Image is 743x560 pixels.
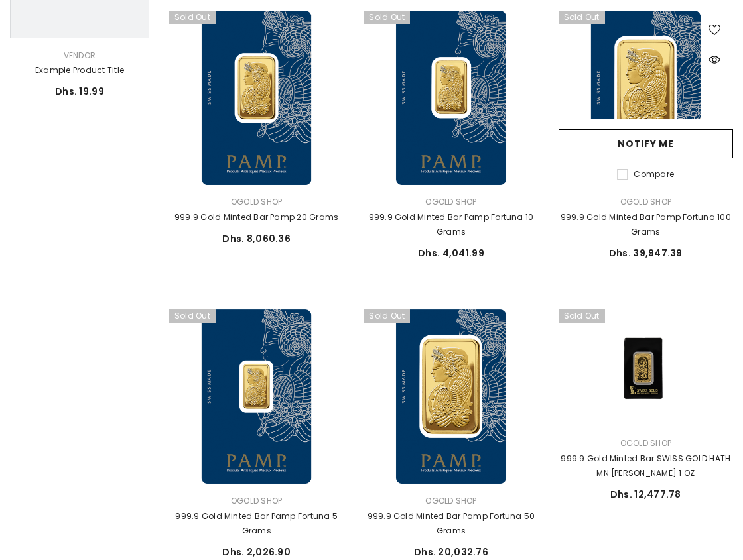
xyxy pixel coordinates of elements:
span: Sold out [169,11,216,24]
a: 999.9 Gold Minted Bar Pamp Fortuna 5 Grams [169,509,344,538]
a: 999.9 Gold Minted Bar Pamp Fortuna 50 Grams [364,309,538,484]
button: Quick View [703,48,726,72]
span: Dhs. 20,032.76 [414,545,488,559]
a: Notify me [559,129,733,158]
a: 999.9 Gold Minted Bar Pamp Fortuna 100 Grams [559,210,733,239]
span: Sold out [559,309,605,323]
a: 999.9 Gold Minted Bar Pamp 20 Grams [169,210,344,225]
div: Vendor [10,48,149,63]
a: Ogold Shop [620,196,671,207]
a: 999.9 Gold Minted Bar Pamp Fortuna 50 Grams [364,509,538,538]
a: 999.9 Gold Minted Bar Pamp Fortuna 10 Grams [364,210,538,239]
a: 999.9 Gold Minted Bar SWISS GOLD HATH MN [PERSON_NAME] 1 OZ [559,451,733,480]
a: Ogold Shop [620,437,671,449]
a: Ogold Shop [231,495,282,506]
span: Dhs. 4,041.99 [418,247,484,260]
a: 999.9 Gold Minted Bar Pamp Fortuna 5 Grams [169,309,344,484]
a: 999.9 Gold Minted Bar Pamp Fortuna 10 Grams [364,11,538,185]
a: 999.9 Gold Minted Bar SWISS GOLD HATH MN FADL RABY 1 OZ [559,309,733,426]
a: Ogold Shop [231,196,282,207]
span: Sold out [364,309,410,323]
span: Sold out [559,11,605,24]
span: Dhs. 39,947.39 [609,247,683,260]
a: 999.9 Gold Minted Bar Pamp 20 Grams [169,11,344,185]
a: Ogold Shop [425,196,476,207]
span: Sold out [364,11,410,24]
span: Sold out [169,309,216,323]
span: Dhs. 2,026.90 [222,545,291,559]
a: 999.9 Gold Minted Bar Pamp Fortuna 100 Grams [559,11,733,185]
span: Dhs. 8,060.36 [222,232,291,245]
a: Ogold Shop [425,495,476,506]
span: Dhs. 12,477.78 [610,488,681,501]
span: Compare [634,168,674,180]
span: Dhs. 19.99 [55,85,104,98]
a: Example product title [10,63,149,78]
